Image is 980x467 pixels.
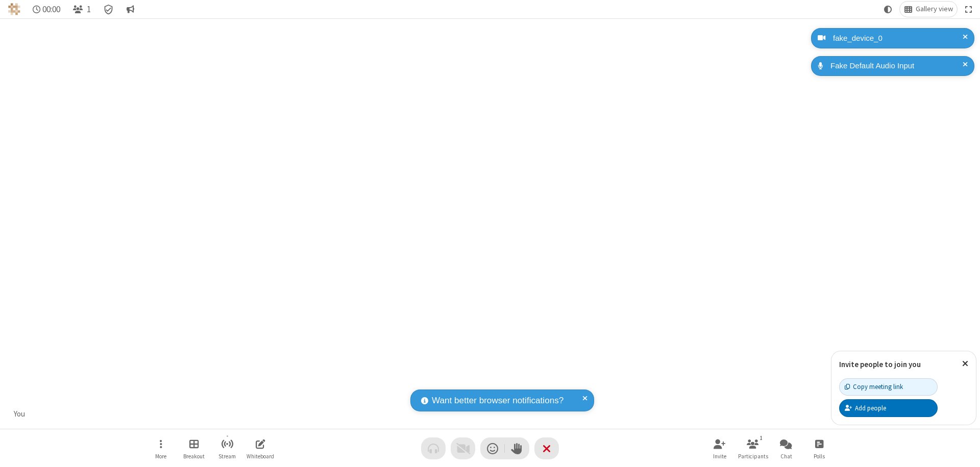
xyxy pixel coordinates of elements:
[245,434,276,463] button: Open shared whiteboard
[421,437,446,459] button: Audio problem - check your Internet connection or call by phone
[954,351,976,376] button: Close popover
[212,434,242,463] button: Start streaming
[534,437,559,459] button: End or leave meeting
[42,5,60,14] span: 00:00
[218,453,236,459] span: Stream
[155,453,166,459] span: More
[804,434,835,463] button: Open poll
[145,434,176,463] button: Open menu
[122,2,138,17] button: Conversation
[29,2,65,17] div: Timer
[68,2,95,17] button: Open participant list
[829,33,967,44] div: fake_device_0
[505,437,529,459] button: Raise hand
[738,453,768,459] span: Participants
[738,434,768,463] button: Open participant list
[880,2,896,17] button: Using system theme
[713,453,726,459] span: Invite
[961,2,976,17] button: Fullscreen
[432,394,563,407] span: Want better browser notifications?
[845,382,903,392] div: Copy meeting link
[10,408,29,420] div: You
[704,434,735,463] button: Invite participants (⌘+Shift+I)
[839,399,938,417] button: Add people
[780,453,792,459] span: Chat
[900,2,957,17] button: Change layout
[451,437,475,459] button: Video
[814,453,825,459] span: Polls
[8,3,20,15] img: QA Selenium DO NOT DELETE OR CHANGE
[771,434,801,463] button: Open chat
[827,60,967,72] div: Fake Default Audio Input
[480,437,505,459] button: Send a reaction
[839,378,938,396] button: Copy meeting link
[916,5,953,13] span: Gallery view
[179,434,209,463] button: Manage Breakout Rooms
[99,2,118,17] div: Meeting details Encryption enabled
[247,453,274,459] span: Whiteboard
[87,5,91,14] span: 1
[757,433,766,443] div: 1
[183,453,205,459] span: Breakout
[839,359,921,369] label: Invite people to join you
